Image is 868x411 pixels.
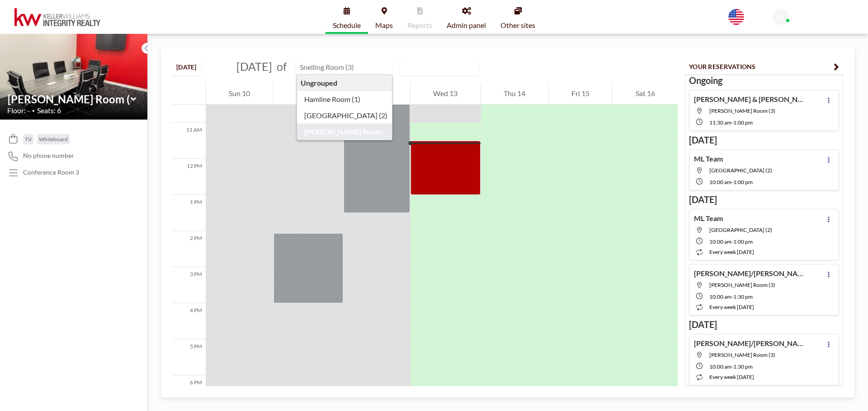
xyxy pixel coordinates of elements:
[23,168,79,176] p: Conference Room 3
[37,106,61,115] span: Seats: 6
[297,75,392,91] div: Ungrouped
[793,18,809,25] span: Admin
[694,269,807,278] h4: [PERSON_NAME]/[PERSON_NAME]
[709,304,754,310] span: every week [DATE]
[549,82,613,105] div: Fri 15
[694,154,723,163] h4: ML Team
[447,22,486,29] span: Admin panel
[7,106,30,115] span: Floor: -
[777,13,785,21] span: KF
[709,249,754,255] span: every week [DATE]
[709,363,731,370] span: 10:00 AM
[23,152,74,160] span: No phone number
[733,238,753,245] span: 1:00 PM
[172,303,206,339] div: 4 PM
[694,339,807,348] h4: [PERSON_NAME]/[PERSON_NAME]
[709,374,754,380] span: every week [DATE]
[274,82,344,105] div: Mon 11
[733,179,753,185] span: 1:00 PM
[709,167,772,174] span: Lexington Room (2)
[709,107,775,114] span: Snelling Room (3)
[709,282,775,288] span: Snelling Room (3)
[402,61,453,73] span: WEEKLY VIEW
[709,226,772,233] span: Lexington Room (2)
[206,82,273,105] div: Sun 10
[8,92,131,106] input: Snelling Room (3)
[709,119,731,126] span: 11:30 AM
[689,194,839,205] h3: [DATE]
[731,363,733,370] span: -
[32,108,35,114] span: •
[685,59,843,74] button: YOUR RESERVATIONS
[694,95,807,104] h4: [PERSON_NAME] & [PERSON_NAME]
[709,238,731,245] span: 10:00 AM
[375,22,393,29] span: Maps
[297,124,392,140] div: [PERSON_NAME] Room (3)
[172,59,201,75] button: [DATE]
[172,267,206,303] div: 3 PM
[709,179,731,185] span: 10:00 AM
[709,351,775,358] span: Snelling Room (3)
[172,195,206,231] div: 1 PM
[500,22,535,29] span: Other sites
[731,179,733,185] span: -
[410,82,481,105] div: Wed 13
[731,238,733,245] span: -
[694,214,723,223] h4: ML Team
[731,119,733,126] span: -
[454,61,464,73] input: Search for option
[297,60,383,74] input: Snelling Room (3)
[733,363,753,370] span: 1:30 PM
[709,293,731,300] span: 10:00 AM
[297,91,392,107] div: Hamline Room (1)
[731,293,733,300] span: -
[481,82,548,105] div: Thu 14
[277,60,287,74] span: of
[401,59,479,74] div: Search for option
[172,231,206,267] div: 2 PM
[407,22,432,29] span: Reports
[733,119,753,126] span: 1:00 PM
[689,75,839,86] h3: Ongoing
[172,339,206,375] div: 5 PM
[689,134,839,146] h3: [DATE]
[297,107,392,124] div: [GEOGRAPHIC_DATA] (2)
[689,319,839,330] h3: [DATE]
[613,82,678,105] div: Sat 16
[733,293,753,300] span: 1:30 PM
[172,123,206,159] div: 11 AM
[172,87,206,123] div: 10 AM
[25,136,32,143] span: TV
[236,60,272,73] span: [DATE]
[39,136,68,143] span: Whiteboard
[333,22,361,29] span: Schedule
[172,159,206,195] div: 12 PM
[793,10,842,18] span: KWIR Front Desk
[14,8,100,26] img: organization-logo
